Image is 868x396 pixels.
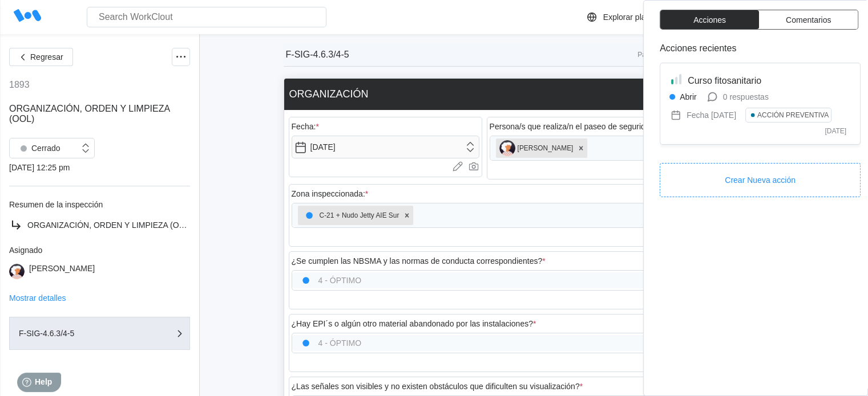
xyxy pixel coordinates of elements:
div: [DATE] 12:25 pm [9,163,190,172]
div: ¿Las señales son visibles y no existen obstáculos que dificulten su visualización? [292,382,583,391]
input: Seleccionar fecha [292,136,479,158]
span: ORGANIZACIÓN, ORDEN Y LIMPIEZA (OOL) [9,104,169,124]
button: Regresar [9,48,73,66]
div: Cerrado [15,140,60,156]
span: Regresar [30,53,63,61]
div: 1893 [9,80,30,90]
span: Curso fitosanitario [688,76,761,85]
div: Asignado [9,246,190,255]
button: Comentarios [759,10,858,29]
button: F-SIG-4.6.3/4-5 [9,317,190,350]
div: Fecha: [292,122,319,131]
div: Persona/s que realiza/n el paseo de seguridad: [490,122,660,131]
span: Comentarios [786,16,831,24]
div: Resumen de la inspección [9,200,190,209]
div: Página 1 [636,51,665,59]
div: Explorar plantillas [603,13,667,22]
img: user-4.png [9,264,25,279]
a: ORGANIZACIÓN, ORDEN Y LIMPIEZA (OOL) [9,218,190,232]
div: 0 respuestas [723,92,769,101]
input: Search WorkClout [87,7,326,27]
div: [PERSON_NAME] [29,264,95,279]
div: Abrir [680,92,697,101]
div: ¿Hay EPI´s o algún otro material abandonado por las instalaciones? [292,319,536,328]
button: Mostrar detalles [9,294,66,302]
div: ¿Se cumplen las NBSMA y las normas de conducta correspondientes? [292,256,546,266]
div: Fecha [DATE] [687,111,736,120]
button: Crear Nueva acción [660,163,861,197]
div: F-SIG-4.6.3/4-5 [19,329,133,337]
a: Curso fitosanitarioAbrir0 respuestasFecha [DATE]ACCIÓN PREVENTIVA[DATE] [660,63,861,145]
span: ORGANIZACIÓN, ORDEN Y LIMPIEZA (OOL) [27,221,192,230]
div: [DATE] [825,127,846,135]
div: ACCIÓN PREVENTIVA [757,111,829,119]
button: Acciones [660,10,759,29]
div: Zona inspeccionada: [292,189,369,198]
a: Explorar plantillas [585,10,703,24]
div: ORGANIZACIÓN [289,88,369,100]
div: F-SIG-4.6.3/4-5 [286,50,349,60]
div: Acciones recientes [660,43,861,54]
span: Acciones [693,16,726,24]
span: Crear Nueva acción [725,176,796,184]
